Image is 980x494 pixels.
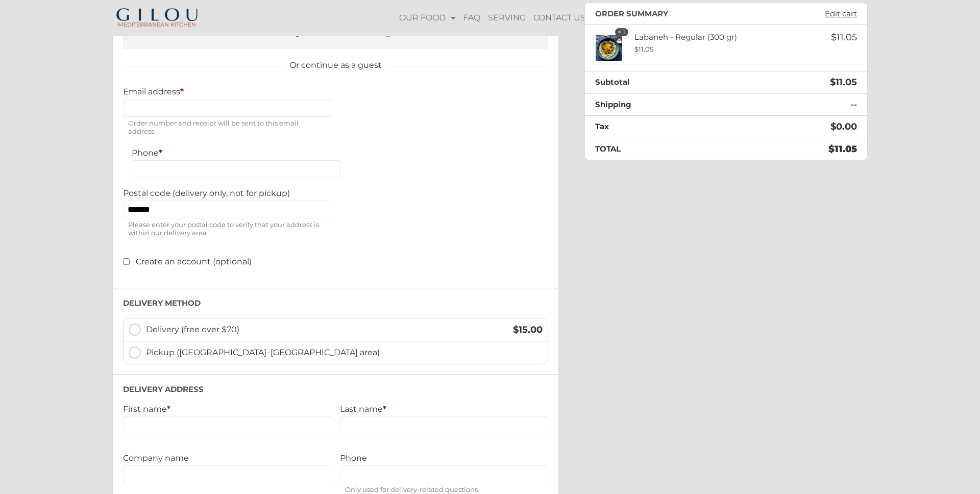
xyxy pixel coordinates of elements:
label: Company name [123,453,331,463]
strong: × 1 [615,28,628,36]
th: Tax [585,116,737,138]
span: $ [634,45,639,53]
a: FAQ [461,6,483,30]
th: Subtotal [585,71,737,94]
span: $ [828,143,835,155]
div: Labaneh - Regular (300 gr) [624,33,785,54]
span: Order number and receipt will be sent to this email address. [123,117,331,138]
span: Create an account (optional) [136,257,252,266]
span: Pickup ([GEOGRAPHIC_DATA]–[GEOGRAPHIC_DATA] area) [146,347,543,359]
th: Shipping [585,93,737,116]
label: Last name [340,404,548,414]
span: $ [513,324,519,335]
bdi: 0.00 [830,121,857,132]
span: Please enter your postal code to verify that your address is within our delivery area [123,218,331,239]
span: $ [831,32,837,43]
h3: Delivery address [123,385,548,394]
h2: MEDITERRANEAN KITCHEN [112,22,202,28]
td: -- [737,93,867,116]
input: Create an account (optional) [123,258,130,265]
a: Log in [376,28,401,37]
a: OUR FOOD [397,6,458,30]
bdi: 11.05 [830,77,857,88]
label: Phone [132,148,340,158]
th: Total [585,138,737,160]
label: Email address [123,87,331,96]
a: SERVING [485,6,528,30]
a: CONTACT US [531,6,588,30]
img: Gilou Logo [115,8,199,22]
img: Labaneh [594,33,624,63]
label: First name [123,404,331,414]
bdi: 11.05 [831,32,857,43]
span: $ [830,121,836,132]
h3: Delivery method [123,299,548,308]
a: Edit cart [820,9,862,18]
label: Phone [340,453,548,463]
bdi: 11.05 [828,143,857,155]
label: Postal code (delivery only, not for pickup) [123,188,331,198]
span: Or continue as a guest [284,59,387,71]
bdi: 11.05 [634,45,653,53]
h3: Order summary [595,9,668,18]
nav: Menu [396,6,696,30]
span: Delivery (free over $70) [146,324,502,336]
bdi: 15.00 [513,324,543,335]
span: $ [830,77,836,88]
